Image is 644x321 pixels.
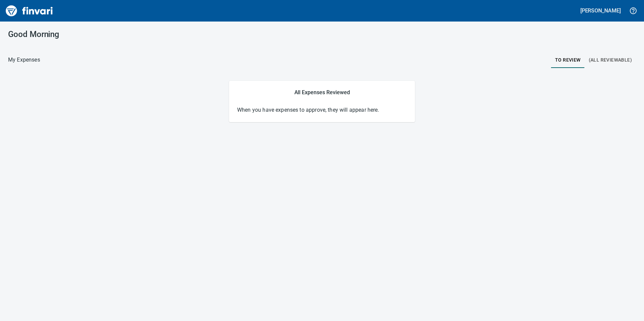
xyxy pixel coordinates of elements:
[8,30,206,39] h3: Good Morning
[237,106,407,114] p: When you have expenses to approve, they will appear here.
[8,56,40,64] p: My Expenses
[555,56,581,64] span: To Review
[579,5,622,16] button: [PERSON_NAME]
[589,56,632,64] span: (All Reviewable)
[237,89,407,96] h5: All Expenses Reviewed
[4,3,55,19] img: Finvari
[8,56,40,64] nav: breadcrumb
[580,7,621,14] h5: [PERSON_NAME]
